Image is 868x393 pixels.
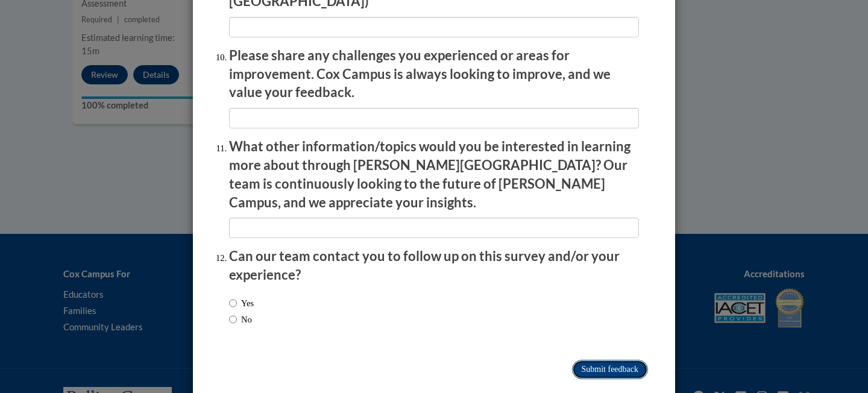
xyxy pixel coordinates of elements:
[229,313,237,326] input: No
[229,297,254,310] label: Yes
[229,46,639,102] p: Please share any challenges you experienced or areas for improvement. Cox Campus is always lookin...
[229,297,237,310] input: Yes
[229,313,252,326] label: No
[229,137,639,212] p: What other information/topics would you be interested in learning more about through [PERSON_NAME...
[572,360,648,379] input: Submit feedback
[229,247,639,285] p: Can our team contact you to follow up on this survey and/or your experience?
